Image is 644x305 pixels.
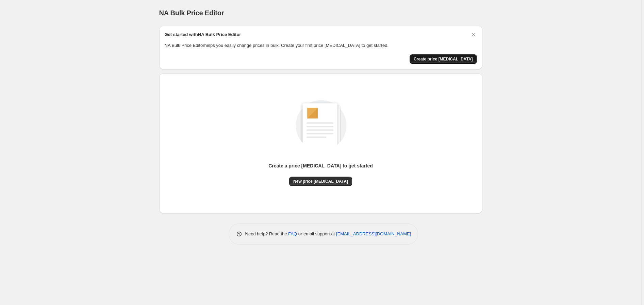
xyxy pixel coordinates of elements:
[410,54,477,64] button: Create price change job
[297,231,336,236] span: or email support at
[293,179,348,184] span: New price [MEDICAL_DATA]
[245,231,288,236] span: Need help? Read the
[414,56,473,62] span: Create price [MEDICAL_DATA]
[165,42,477,49] p: NA Bulk Price Editor helps you easily change prices in bulk. Create your first price [MEDICAL_DAT...
[336,231,411,236] a: [EMAIL_ADDRESS][DOMAIN_NAME]
[470,31,477,38] button: Dismiss card
[289,177,352,186] button: New price [MEDICAL_DATA]
[159,9,224,17] span: NA Bulk Price Editor
[165,31,241,38] h2: Get started with NA Bulk Price Editor
[288,231,297,236] a: FAQ
[268,162,373,169] p: Create a price [MEDICAL_DATA] to get started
